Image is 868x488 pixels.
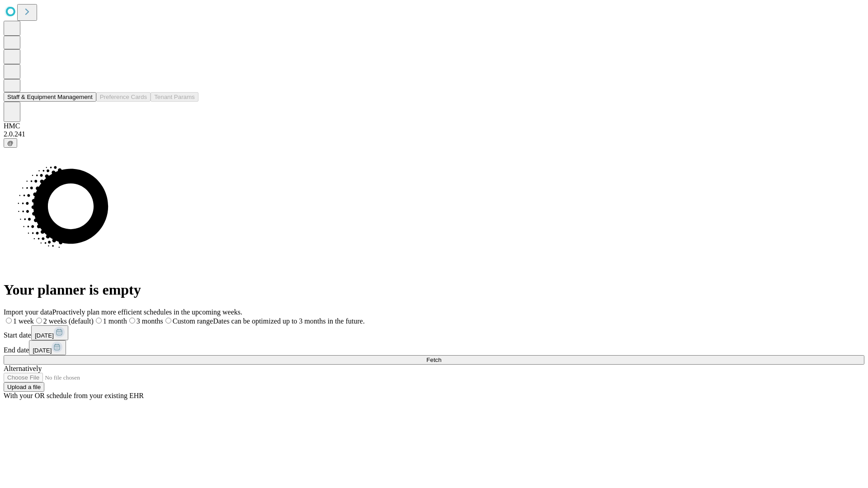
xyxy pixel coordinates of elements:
div: HMC [4,122,864,130]
button: Staff & Equipment Management [4,92,96,102]
span: Fetch [426,357,441,363]
input: 3 months [129,318,135,324]
input: 1 week [6,318,12,324]
span: 1 month [103,317,127,325]
h1: Your planner is empty [4,282,864,298]
span: Dates can be optimized up to 3 months in the future. [213,317,364,325]
span: @ [7,140,14,146]
button: @ [4,138,17,148]
div: Start date [4,325,864,340]
button: [DATE] [31,325,68,340]
button: Fetch [4,355,864,365]
button: Tenant Params [151,92,198,102]
span: [DATE] [33,347,52,354]
button: Preference Cards [96,92,151,102]
span: Custom range [173,317,213,325]
button: [DATE] [29,340,66,355]
span: Proactively plan more efficient schedules in the upcoming weeks. [52,308,242,316]
input: 2 weeks (default) [36,318,42,324]
span: 1 week [13,317,34,325]
span: Import your data [4,308,52,316]
div: 2.0.241 [4,130,864,138]
div: End date [4,340,864,355]
span: 3 months [137,317,163,325]
input: 1 month [96,318,102,324]
span: Alternatively [4,365,42,372]
span: [DATE] [35,332,54,339]
span: 2 weeks (default) [43,317,94,325]
input: Custom rangeDates can be optimized up to 3 months in the future. [165,318,171,324]
button: Upload a file [4,382,44,392]
span: With your OR schedule from your existing EHR [4,392,144,399]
